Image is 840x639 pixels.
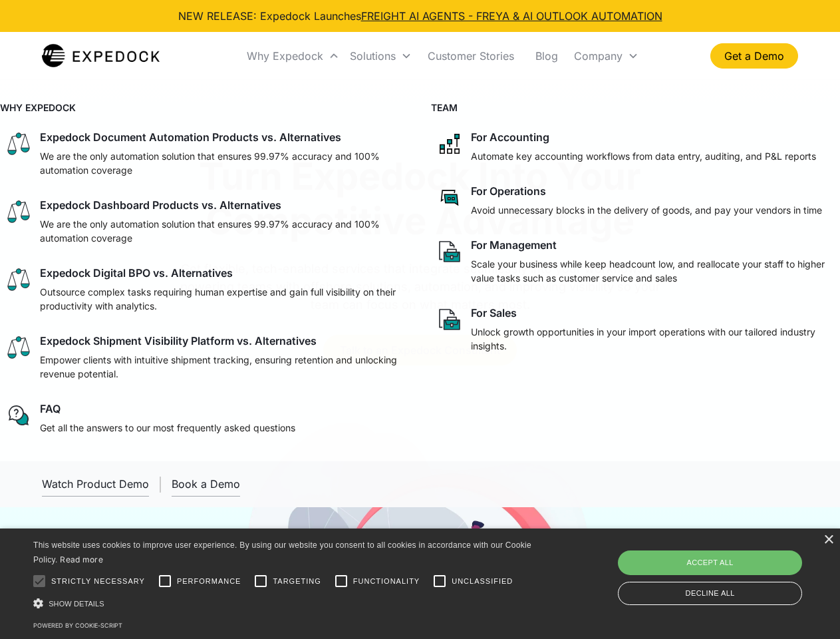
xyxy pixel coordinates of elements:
p: Automate key accounting workflows from data entry, auditing, and P&L reports [471,149,816,163]
iframe: Chat Widget [619,495,840,639]
img: scale icon [5,130,32,157]
div: Show details [33,596,536,610]
span: Unclassified [452,576,513,587]
div: Company [569,33,644,79]
span: Functionality [353,576,420,587]
div: Company [574,49,623,63]
a: FREIGHT AI AGENTS - FREYA & AI OUTLOOK AUTOMATION [361,9,662,23]
a: Powered by cookie-script [33,622,122,629]
span: Show details [49,600,104,608]
p: Avoid unnecessary blocks in the delivery of goods, and pay your vendors in time [471,203,822,217]
div: For Sales [471,306,517,319]
div: For Management [471,238,557,252]
img: paper and bag icon [436,238,463,265]
img: regular chat bubble icon [5,402,32,429]
a: open lightbox [42,472,149,497]
p: Scale your business while keep headcount low, and reallocate your staff to higher value tasks suc... [471,257,835,285]
p: We are the only automation solution that ensures 99.97% accuracy and 100% automation coverage [40,149,404,177]
a: Get a Demo [710,43,798,69]
div: Watch Product Demo [42,477,149,491]
div: Why Expedock [247,49,323,63]
div: Solutions [350,49,396,63]
span: Strictly necessary [51,576,145,587]
span: Targeting [273,576,321,587]
p: Unlock growth opportunities in your import operations with our tailored industry insights. [471,325,835,353]
div: NEW RELEASE: Expedock Launches [178,8,662,24]
div: Solutions [345,33,417,79]
div: Expedock Dashboard Products vs. Alternatives [40,198,281,212]
img: paper and bag icon [436,306,463,333]
img: rectangular chat bubble icon [436,184,463,211]
p: Empower clients with intuitive shipment tracking, ensuring retention and unlocking revenue potent... [40,353,404,381]
img: scale icon [5,334,32,361]
img: network like icon [436,130,463,157]
img: Expedock Logo [42,43,160,69]
div: Book a Demo [172,477,240,491]
div: Expedock Digital BPO vs. Alternatives [40,266,233,280]
div: Expedock Shipment Visibility Platform vs. Alternatives [40,334,317,347]
img: scale icon [5,198,32,225]
div: For Accounting [471,130,549,144]
p: We are the only automation solution that ensures 99.97% accuracy and 100% automation coverage [40,217,404,245]
p: Outsource complex tasks requiring human expertise and gain full visibility on their productivity ... [40,285,404,313]
div: Expedock Document Automation Products vs. Alternatives [40,130,341,144]
a: Customer Stories [417,33,525,79]
span: Performance [177,576,241,587]
div: FAQ [40,402,61,415]
a: Book a Demo [172,472,240,497]
a: Read more [60,554,103,564]
a: home [42,43,160,69]
img: scale icon [5,266,32,293]
span: This website uses cookies to improve user experience. By using our website you consent to all coo... [33,540,531,565]
div: For Operations [471,184,546,198]
p: Get all the answers to our most frequently asked questions [40,421,295,435]
a: Blog [525,33,569,79]
div: Why Expedock [241,33,345,79]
